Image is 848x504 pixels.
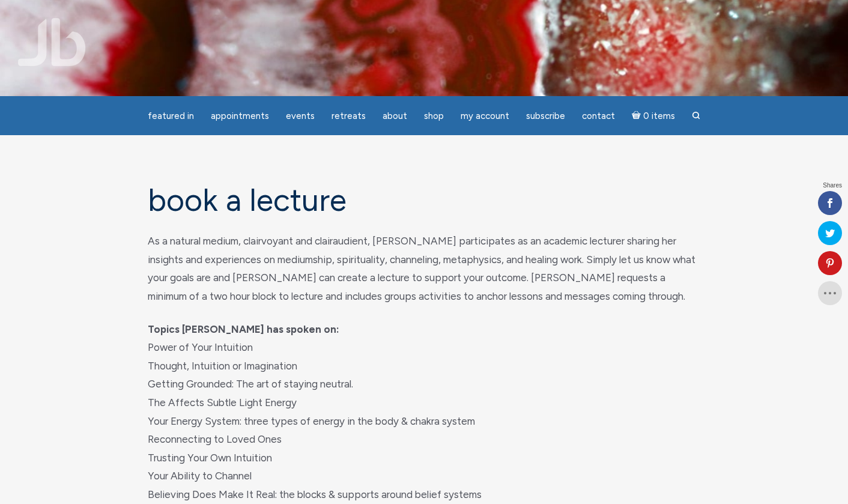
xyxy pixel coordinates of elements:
span: Shares [823,183,842,189]
span: Contact [582,111,615,121]
a: Events [279,105,322,128]
a: My Account [453,105,516,128]
a: Retreats [324,105,373,128]
a: Appointments [204,105,276,128]
img: Jamie Butler. The Everyday Medium [18,18,86,66]
span: My Account [461,111,509,121]
span: Retreats [332,111,366,121]
a: Contact [575,105,622,128]
a: Subscribe [519,105,572,128]
span: Appointments [211,111,269,121]
a: Shop [417,105,451,128]
span: Subscribe [526,111,565,121]
a: featured in [141,105,201,128]
p: Power of Your Intuition Thought, Intuition or Imagination Getting Grounded: The art of staying ne... [148,320,700,504]
a: Cart0 items [625,103,682,128]
i: Cart [632,111,643,121]
span: Shop [424,111,444,121]
span: About [383,111,407,121]
strong: Topics [PERSON_NAME] has spoken on: [148,323,339,335]
span: 0 items [643,112,675,121]
h1: Book a Lecture [148,183,700,217]
p: As a natural medium, clairvoyant and clairaudient, [PERSON_NAME] participates as an academic lect... [148,232,700,305]
span: Events [286,111,315,121]
span: featured in [148,111,194,121]
a: About [375,105,414,128]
